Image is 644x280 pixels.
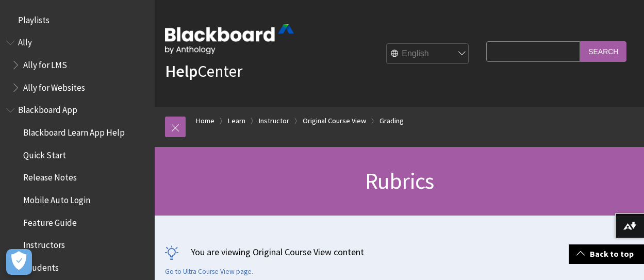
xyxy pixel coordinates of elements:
[379,114,404,127] a: Grading
[23,259,59,273] span: Students
[6,249,32,275] button: Open Preferences
[569,244,644,263] a: Back to top
[23,124,125,138] span: Blackboard Learn App Help
[303,114,366,127] a: Original Course View
[23,169,77,183] span: Release Notes
[165,61,242,81] a: HelpCenter
[387,44,469,64] select: Site Language Selector
[18,34,32,48] span: Ally
[165,267,253,276] a: Go to Ultra Course View page.
[165,24,294,54] img: Blackboard by Anthology
[196,114,214,127] a: Home
[6,11,148,29] nav: Book outline for Playlists
[365,167,434,195] span: Rubrics
[23,237,65,251] span: Instructors
[23,56,67,70] span: Ally for LMS
[23,191,90,205] span: Mobile Auto Login
[18,11,49,25] span: Playlists
[23,214,77,228] span: Feature Guide
[228,114,245,127] a: Learn
[23,79,85,93] span: Ally for Websites
[18,102,77,116] span: Blackboard App
[165,245,634,258] p: You are viewing Original Course View content
[259,114,289,127] a: Instructor
[580,41,626,61] input: Search
[23,146,66,160] span: Quick Start
[6,34,148,96] nav: Book outline for Anthology Ally Help
[165,61,197,81] strong: Help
